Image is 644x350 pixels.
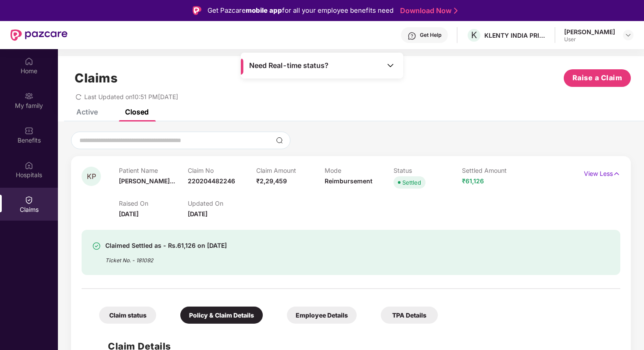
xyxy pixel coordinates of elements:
span: redo [75,93,82,100]
img: svg+xml;base64,PHN2ZyBpZD0iQmVuZWZpdHMiIHhtbG5zPSJodHRwOi8vd3d3LnczLm9yZy8yMDAwL3N2ZyIgd2lkdGg9Ij... [25,126,33,135]
span: [DATE] [119,210,139,218]
p: Patient Name [119,167,187,174]
p: Claim Amount [256,167,325,174]
img: svg+xml;base64,PHN2ZyBpZD0iU2VhcmNoLTMyeDMyIiB4bWxucz0iaHR0cDovL3d3dy53My5vcmcvMjAwMC9zdmciIHdpZH... [276,137,283,144]
div: Get Help [420,32,441,39]
span: Reimbursement [325,177,372,185]
span: ₹61,126 [462,177,484,185]
div: Ticket No. - 181092 [105,251,227,264]
span: Last Updated on 10:51 PM[DATE] [84,93,178,100]
img: svg+xml;base64,PHN2ZyB4bWxucz0iaHR0cDovL3d3dy53My5vcmcvMjAwMC9zdmciIHdpZHRoPSIxNyIgaGVpZ2h0PSIxNy... [613,169,620,179]
img: svg+xml;base64,PHN2ZyBpZD0iSGVscC0zMngzMiIgeG1sbnM9Imh0dHA6Ly93d3cudzMub3JnLzIwMDAvc3ZnIiB3aWR0aD... [408,32,416,40]
p: Updated On [188,200,256,207]
div: Get Pazcare for all your employee benefits need [208,5,394,16]
img: Toggle Icon [386,61,395,70]
div: Claim status [99,307,156,324]
span: K [471,30,477,40]
span: Raise a Claim [572,72,623,83]
p: View Less [584,167,620,179]
span: ₹2,29,459 [256,177,287,185]
span: [PERSON_NAME]... [119,177,175,185]
div: [PERSON_NAME] [564,28,615,36]
img: svg+xml;base64,PHN2ZyB3aWR0aD0iMjAiIGhlaWdodD0iMjAiIHZpZXdCb3g9IjAgMCAyMCAyMCIgZmlsbD0ibm9uZSIgeG... [25,92,33,100]
div: Policy & Claim Details [180,307,263,324]
h1: Claims [75,71,118,86]
img: New Pazcare Logo [11,29,68,41]
p: Raised On [119,200,187,207]
a: Download Now [400,6,455,15]
div: Employee Details [287,307,357,324]
img: Logo [193,6,201,15]
img: Stroke [454,6,458,15]
div: Claimed Settled as - Rs.61,126 on [DATE] [105,240,227,251]
p: Status [394,167,462,174]
button: Raise a Claim [564,69,631,87]
div: Active [76,107,98,116]
div: Closed [125,107,149,116]
p: Settled Amount [462,167,530,174]
p: Mode [325,167,393,174]
span: 220204482246 [188,177,235,185]
img: svg+xml;base64,PHN2ZyBpZD0iSG9zcGl0YWxzIiB4bWxucz0iaHR0cDovL3d3dy53My5vcmcvMjAwMC9zdmciIHdpZHRoPS... [25,161,33,170]
div: TPA Details [381,307,438,324]
strong: mobile app [246,6,282,14]
span: Need Real-time status? [249,61,329,70]
div: KLENTY INDIA PRIVATE LIMITED [484,31,546,39]
div: Settled [402,178,421,187]
div: User [564,36,615,43]
img: svg+xml;base64,PHN2ZyBpZD0iSG9tZSIgeG1sbnM9Imh0dHA6Ly93d3cudzMub3JnLzIwMDAvc3ZnIiB3aWR0aD0iMjAiIG... [25,57,33,66]
img: svg+xml;base64,PHN2ZyBpZD0iU3VjY2Vzcy0zMngzMiIgeG1sbnM9Imh0dHA6Ly93d3cudzMub3JnLzIwMDAvc3ZnIiB3aW... [92,242,101,250]
p: Claim No [188,167,256,174]
img: svg+xml;base64,PHN2ZyBpZD0iQ2xhaW0iIHhtbG5zPSJodHRwOi8vd3d3LnczLm9yZy8yMDAwL3N2ZyIgd2lkdGg9IjIwIi... [25,196,33,204]
span: KP [87,173,96,180]
span: [DATE] [188,210,208,218]
img: svg+xml;base64,PHN2ZyBpZD0iRHJvcGRvd24tMzJ4MzIiIHhtbG5zPSJodHRwOi8vd3d3LnczLm9yZy8yMDAwL3N2ZyIgd2... [625,32,632,39]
